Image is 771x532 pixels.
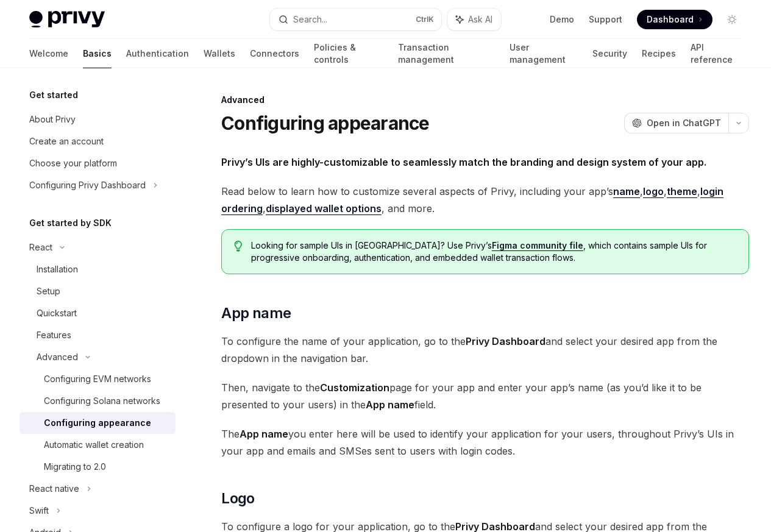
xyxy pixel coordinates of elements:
div: Automatic wallet creation [44,438,144,452]
span: Ctrl K [416,15,434,24]
a: Connectors [250,39,299,68]
a: Transaction management [398,39,494,68]
div: Advanced [37,350,78,364]
div: Features [37,328,71,342]
span: Dashboard [647,13,694,26]
div: Configuring appearance [44,416,151,430]
a: User management [510,39,578,68]
a: Create an account [20,130,176,152]
div: React [29,240,52,255]
span: Logo [221,489,255,508]
div: Swift [29,503,49,518]
strong: App name [240,428,288,440]
a: API reference [691,39,742,68]
img: light logo [29,11,105,28]
a: Policies & controls [314,39,383,68]
button: Open in ChatGPT [624,113,728,133]
a: Figma community file [492,240,583,251]
a: Basics [83,39,112,68]
button: Toggle dark mode [722,10,742,29]
span: Open in ChatGPT [647,117,721,129]
div: Create an account [29,134,104,149]
a: displayed wallet options [266,202,382,215]
button: Ask AI [447,9,501,30]
a: Demo [550,13,574,26]
div: Search... [293,12,327,27]
h5: Get started by SDK [29,216,112,230]
a: Configuring appearance [20,412,176,434]
a: Configuring Solana networks [20,390,176,412]
a: Welcome [29,39,68,68]
a: Features [20,324,176,346]
strong: Privy’s UIs are highly-customizable to seamlessly match the branding and design system of your app. [221,156,706,168]
div: Quickstart [37,306,77,321]
div: Advanced [221,94,749,106]
a: Quickstart [20,302,176,324]
div: Configuring Privy Dashboard [29,178,146,193]
a: Dashboard [637,10,712,29]
a: Choose your platform [20,152,176,174]
strong: Privy Dashboard [466,335,545,347]
a: theme [667,185,697,198]
h1: Configuring appearance [221,112,430,134]
span: Ask AI [468,13,492,26]
div: Migrating to 2.0 [44,459,106,474]
div: Choose your platform [29,156,117,171]
div: Setup [37,284,60,299]
div: About Privy [29,112,76,127]
a: Setup [20,280,176,302]
div: React native [29,481,79,496]
a: logo [643,185,664,198]
h5: Get started [29,88,78,102]
span: To configure the name of your application, go to the and select your desired app from the dropdow... [221,333,749,367]
span: Read below to learn how to customize several aspects of Privy, including your app’s , , , , , and... [221,183,749,217]
a: Installation [20,258,176,280]
a: Recipes [642,39,676,68]
a: Configuring EVM networks [20,368,176,390]
a: Support [589,13,622,26]
strong: Customization [320,381,389,394]
strong: App name [366,399,414,411]
a: About Privy [20,108,176,130]
a: Authentication [126,39,189,68]
div: Configuring Solana networks [44,394,160,408]
a: name [613,185,640,198]
span: Looking for sample UIs in [GEOGRAPHIC_DATA]? Use Privy’s , which contains sample UIs for progress... [251,239,736,264]
a: Wallets [204,39,235,68]
a: Automatic wallet creation [20,434,176,456]
button: Search...CtrlK [270,9,441,30]
span: Then, navigate to the page for your app and enter your app’s name (as you’d like it to be present... [221,379,749,413]
div: Configuring EVM networks [44,372,151,386]
div: Installation [37,262,78,277]
span: The you enter here will be used to identify your application for your users, throughout Privy’s U... [221,425,749,459]
span: App name [221,303,291,323]
a: Security [592,39,627,68]
svg: Tip [234,241,243,252]
a: Migrating to 2.0 [20,456,176,478]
